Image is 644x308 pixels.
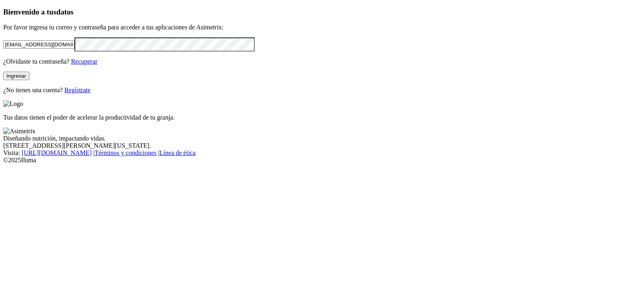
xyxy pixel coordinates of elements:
[159,149,196,156] a: Línea de ética
[3,135,641,142] div: Diseñando nutrición, impactando vidas.
[3,142,641,149] div: [STREET_ADDRESS][PERSON_NAME][US_STATE].
[95,149,157,156] a: Términos y condiciones
[3,40,74,49] input: Tu correo
[3,8,641,17] h3: Bienvenido a tus
[3,149,641,157] div: Visita : | |
[56,8,74,16] span: datos
[3,24,641,31] p: Por favor ingresa tu correo y contraseña para acceder a tus aplicaciones de Asimetrix:
[3,72,29,80] button: Ingresar
[3,87,641,94] p: ¿No tienes una cuenta?
[3,128,35,135] img: Asimetrix
[3,114,641,121] p: Tus datos tienen el poder de acelerar la productividad de tu granja.
[71,58,97,65] a: Recuperar
[3,157,641,164] div: © 2025 Iluma
[22,149,92,156] a: [URL][DOMAIN_NAME]
[3,100,23,107] img: Logo
[64,87,91,93] a: Regístrate
[3,58,641,65] p: ¿Olvidaste tu contraseña?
